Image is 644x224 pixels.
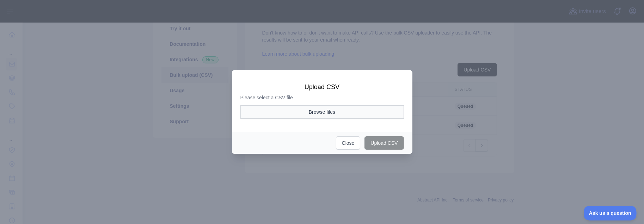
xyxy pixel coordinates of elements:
[584,206,637,220] iframe: Toggle Customer Support
[240,83,404,91] h3: Upload CSV
[240,105,404,119] button: Browse files
[240,94,404,101] p: Please select a CSV file
[336,136,361,150] button: Close
[364,136,404,150] button: Upload CSV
